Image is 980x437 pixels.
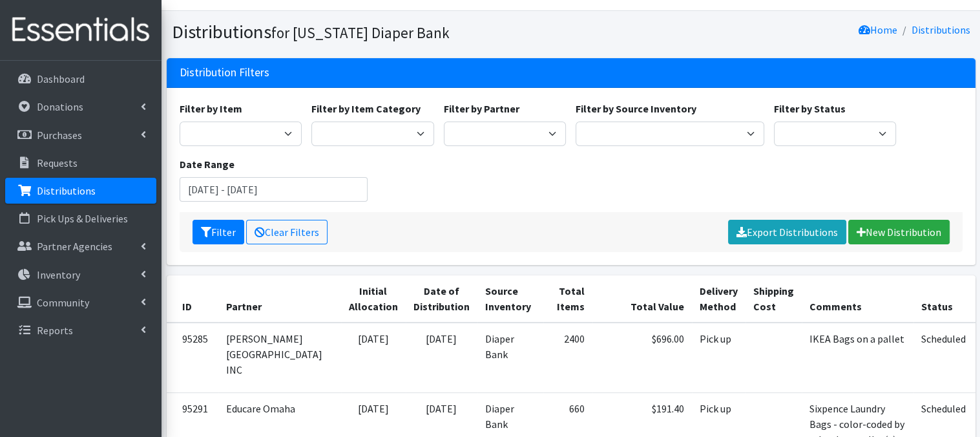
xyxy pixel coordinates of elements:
[37,129,82,142] p: Purchases
[37,184,96,197] p: Distributions
[246,220,328,244] a: Clear Filters
[912,23,970,36] a: Distributions
[802,275,913,323] th: Comments
[859,23,897,36] a: Home
[5,94,156,120] a: Donations
[5,206,156,231] a: Pick Ups & Deliveries
[180,156,235,172] label: Date Range
[5,122,156,148] a: Purchases
[180,66,269,80] h3: Distribution Filters
[37,72,85,85] p: Dashboard
[692,275,745,323] th: Delivery Method
[37,240,112,253] p: Partner Agencies
[37,212,128,225] p: Pick Ups & Deliveries
[167,323,218,393] td: 95285
[311,101,421,116] label: Filter by Item Category
[913,275,974,323] th: Status
[913,323,974,393] td: Scheduled
[406,275,477,323] th: Date of Distribution
[37,324,73,337] p: Reports
[728,220,846,244] a: Export Distributions
[745,275,802,323] th: Shipping Cost
[180,101,242,116] label: Filter by Item
[37,156,78,169] p: Requests
[180,177,368,202] input: January 1, 2011 - December 31, 2011
[37,296,89,309] p: Community
[167,275,218,323] th: ID
[406,323,477,393] td: [DATE]
[5,262,156,288] a: Inventory
[774,101,846,116] label: Filter by Status
[802,323,913,393] td: IKEA Bags on a pallet
[576,101,696,116] label: Filter by Source Inventory
[592,323,692,393] td: $696.00
[218,323,341,393] td: [PERSON_NAME][GEOGRAPHIC_DATA] INC
[477,275,543,323] th: Source Inventory
[692,323,745,393] td: Pick up
[5,317,156,343] a: Reports
[848,220,950,244] a: New Distribution
[341,323,406,393] td: [DATE]
[477,323,543,393] td: Diaper Bank
[592,275,692,323] th: Total Value
[271,23,450,42] small: for [US_STATE] Diaper Bank
[172,21,567,43] h1: Distributions
[341,275,406,323] th: Initial Allocation
[193,220,244,244] button: Filter
[444,101,519,116] label: Filter by Partner
[543,275,592,323] th: Total Items
[5,290,156,315] a: Community
[543,323,592,393] td: 2400
[5,66,156,92] a: Dashboard
[5,233,156,259] a: Partner Agencies
[5,150,156,176] a: Requests
[5,8,156,52] img: HumanEssentials
[5,178,156,204] a: Distributions
[37,100,83,113] p: Donations
[37,268,80,281] p: Inventory
[218,275,341,323] th: Partner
